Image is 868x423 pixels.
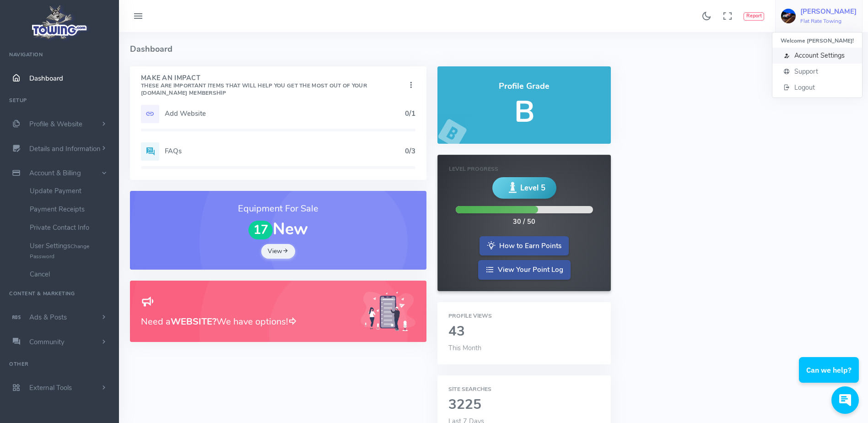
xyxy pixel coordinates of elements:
[23,218,119,237] a: Private Contact Info
[23,237,119,265] a: User SettingsChange Password
[448,386,600,392] h6: Site Searches
[772,48,862,64] a: Account Settings
[141,315,350,329] h3: Need a We have options!
[405,147,415,155] h5: 0/3
[261,244,295,259] a: View
[520,182,545,194] span: Level 5
[772,80,862,96] a: Logout
[165,110,405,117] h5: Add Website
[794,67,818,76] span: Support
[23,265,119,283] a: Cancel
[29,337,65,347] span: Community
[29,313,67,322] span: Ads & Posts
[800,18,857,24] h6: Flat Rate Towing
[448,82,600,91] h4: Profile Grade
[448,397,600,412] h2: 3225
[449,166,599,172] h6: Level Progress
[29,3,91,42] img: logo
[772,64,862,80] a: Support
[23,200,119,218] a: Payment Receipts
[141,202,415,216] h3: Equipment For Sale
[480,236,569,256] a: How to Earn Points
[781,38,854,44] h6: Welcome [PERSON_NAME]!
[448,96,600,128] h5: B
[794,51,845,60] span: Account Settings
[448,313,600,319] h6: Profile Views
[513,217,535,227] div: 30 / 50
[781,9,796,23] img: user-image
[29,383,72,392] span: External Tools
[130,32,825,66] h4: Dashboard
[141,75,406,97] h4: Make An Impact
[448,324,600,339] h2: 43
[29,74,63,83] span: Dashboard
[792,332,868,423] iframe: Conversations
[744,12,764,21] button: Report
[800,8,857,15] h5: [PERSON_NAME]
[29,144,101,153] span: Details and Information
[478,260,571,280] a: View Your Point Log
[448,343,481,352] span: This Month
[361,292,415,331] img: Generic placeholder image
[248,221,273,239] span: 17
[405,110,415,117] h5: 0/1
[141,220,415,239] h1: New
[165,147,405,155] h5: FAQs
[29,168,81,178] span: Account & Billing
[171,315,216,328] b: WEBSITE?
[23,182,119,200] a: Update Payment
[29,119,82,129] span: Profile & Website
[794,83,815,92] span: Logout
[141,82,367,97] small: These are important items that will help you get the most out of your [DOMAIN_NAME] Membership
